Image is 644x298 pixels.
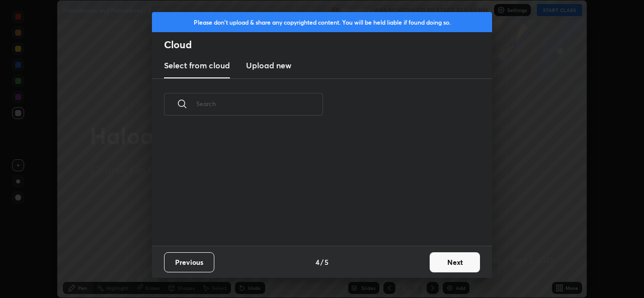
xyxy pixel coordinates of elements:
button: Previous [164,252,214,272]
h3: Select from cloud [164,59,230,71]
h4: / [320,257,324,267]
div: Please don't upload & share any copyrighted content. You will be held liable if found doing so. [152,12,492,32]
h4: 5 [325,257,329,267]
h3: Upload new [246,59,291,71]
button: Next [430,252,480,272]
h4: 4 [315,257,319,267]
input: Search [196,82,323,125]
h2: Cloud [164,38,492,51]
